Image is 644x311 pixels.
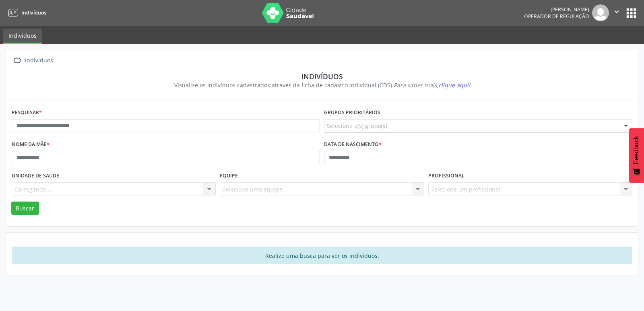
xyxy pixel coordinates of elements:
div: Indivíduos [17,72,627,81]
label: Nome da mãe [12,138,50,151]
div: Visualize os indivíduos cadastrados através da ficha de cadastro individual (CDS). [17,81,627,89]
img: img [592,4,609,21]
a:  Indivíduos [12,55,54,66]
div: [PERSON_NAME] [524,6,589,13]
label: Profissional [428,170,464,182]
a: Indivíduos [6,6,46,19]
label: Grupos prioritários [324,107,380,119]
span: Indivíduos [21,9,46,16]
i:  [612,7,621,16]
span: Operador de regulação [524,13,589,20]
button: Buscar [11,202,39,215]
label: Data de nascimento [324,138,382,151]
label: Pesquisar [12,107,42,119]
div: Realize uma busca para ver os indivíduos. [12,247,632,264]
button: apps [624,6,638,20]
span: clique aqui! [438,81,470,89]
div: Indivíduos [23,55,54,66]
i:  [12,55,23,66]
label: Equipe [220,170,238,182]
a: Indivíduos [3,29,42,44]
span: Selecione o(s) grupo(s) [327,122,387,130]
i: Para saber mais, [394,81,470,89]
span: Feedback [633,136,640,164]
button:  [609,4,624,21]
label: Unidade de saúde [12,170,59,182]
button: Feedback - Mostrar pesquisa [629,128,644,183]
